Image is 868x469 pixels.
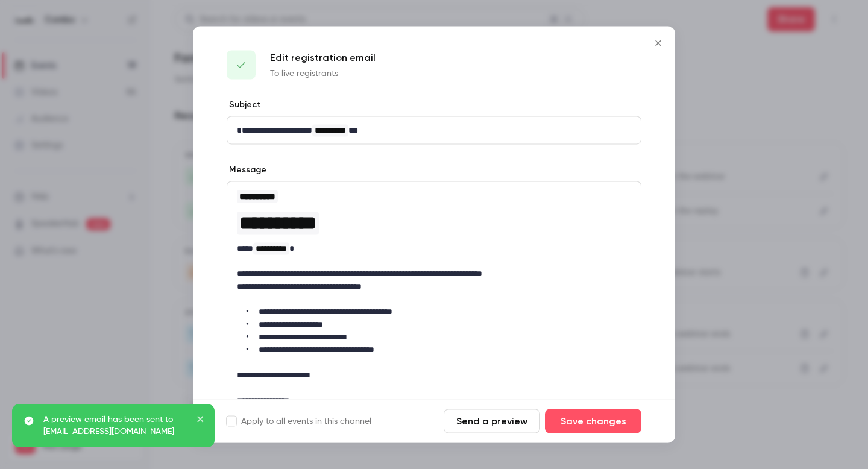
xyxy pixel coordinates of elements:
[227,99,261,111] label: Subject
[270,51,376,65] p: Edit registration email
[270,68,376,80] p: To live registrants
[227,117,641,144] div: editor
[227,182,641,414] div: editor
[43,414,188,438] p: A preview email has been sent to [EMAIL_ADDRESS][DOMAIN_NAME]
[227,164,266,176] label: Message
[197,414,205,428] button: close
[545,409,641,433] button: Save changes
[444,409,540,433] button: Send a preview
[646,31,670,55] button: Close
[227,415,371,427] label: Apply to all events in this channel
